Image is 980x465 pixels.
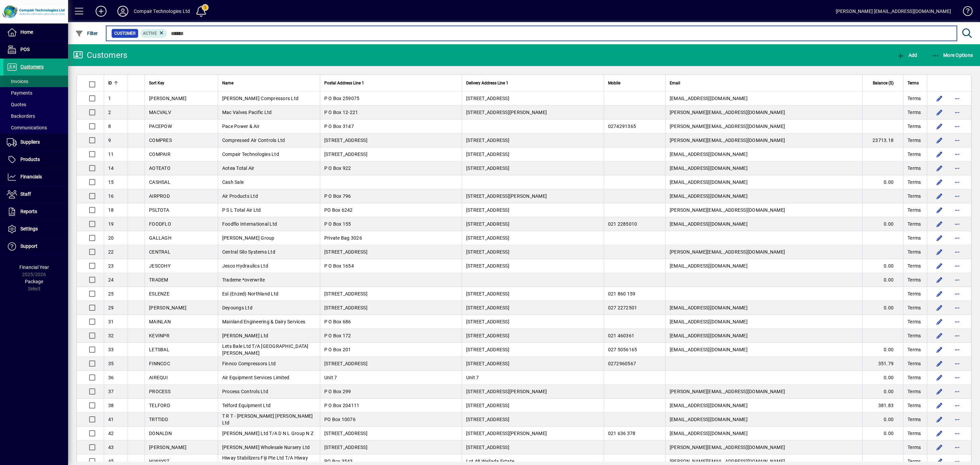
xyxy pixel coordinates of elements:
[952,302,963,313] button: More options
[670,249,785,255] span: [PERSON_NAME][EMAIL_ADDRESS][DOMAIN_NAME]
[466,291,509,296] span: [STREET_ADDRESS]
[952,135,963,146] button: More options
[108,79,112,87] span: ID
[222,151,279,157] span: Compair Technologies Ltd
[19,264,49,270] span: Financial Year
[149,291,169,296] span: ESLENZE
[222,138,285,143] span: Compressed Air Controls Ltd
[108,193,114,199] span: 16
[73,27,100,39] button: Filter
[934,386,945,397] button: Edit
[670,110,785,115] span: [PERSON_NAME][EMAIL_ADDRESS][DOMAIN_NAME]
[908,165,921,172] span: Terms
[20,191,31,197] span: Staff
[934,302,945,313] button: Edit
[222,277,265,283] span: Trademe *overwrite
[222,79,233,87] span: Name
[222,193,258,199] span: Air Products Ltd
[149,221,171,227] span: FOODFLO
[466,333,509,338] span: [STREET_ADDRESS]
[324,361,367,366] span: [STREET_ADDRESS]
[7,79,28,84] span: Invoices
[934,135,945,146] button: Edit
[952,260,963,271] button: More options
[466,403,509,408] span: [STREET_ADDRESS]
[3,110,68,122] a: Backorders
[608,291,636,296] span: 021 860 159
[466,319,509,324] span: [STREET_ADDRESS]
[952,330,963,341] button: More options
[934,149,945,160] button: Edit
[908,179,921,186] span: Terms
[108,165,114,171] span: 14
[466,165,509,171] span: [STREET_ADDRESS]
[108,151,114,157] span: 11
[934,163,945,174] button: Edit
[908,388,921,395] span: Terms
[222,263,268,269] span: Jesco Hydraulics Ltd
[466,138,509,143] span: [STREET_ADDRESS]
[908,276,921,283] span: Terms
[466,79,508,87] span: Delivery Address Line 1
[149,333,169,338] span: KEVINPR
[108,124,111,129] span: 8
[862,399,903,413] td: 381.83
[934,288,945,299] button: Edit
[934,260,945,271] button: Edit
[149,124,172,129] span: PACEPOW
[222,305,252,310] span: Deyoungs Ltd
[930,49,975,61] button: More Options
[3,134,68,151] a: Suppliers
[324,221,351,227] span: P O Box 155
[108,361,114,366] span: 35
[934,246,945,257] button: Edit
[952,358,963,369] button: More options
[908,416,921,423] span: Terms
[134,6,190,17] div: Compair Technologies Ltd
[324,193,351,199] span: P O Box 796
[466,110,547,115] span: [STREET_ADDRESS][PERSON_NAME]
[466,207,509,213] span: [STREET_ADDRESS]
[862,427,903,440] td: 0.00
[466,249,509,255] span: [STREET_ADDRESS]
[932,52,973,58] span: More Options
[934,233,945,243] button: Edit
[108,235,114,241] span: 20
[952,205,963,215] button: More options
[108,291,114,296] span: 25
[934,428,945,439] button: Edit
[670,124,785,129] span: [PERSON_NAME][EMAIL_ADDRESS][DOMAIN_NAME]
[908,346,921,353] span: Terms
[3,169,68,186] a: Financials
[222,179,244,185] span: Cash Sale
[222,165,255,171] span: Aotea Total Air
[952,246,963,257] button: More options
[149,235,171,241] span: GALLAGH
[222,207,261,213] span: P S L Total Air Ltd
[873,79,894,87] span: Balance ($)
[20,157,40,162] span: Products
[222,110,272,115] span: Mac Valves Pacific Ltd
[222,235,275,241] span: [PERSON_NAME] Group
[149,305,186,310] span: [PERSON_NAME]
[3,186,68,203] a: Staff
[908,235,921,241] span: Terms
[324,165,351,171] span: P O Box 922
[149,263,170,269] span: JESCOHY
[867,79,900,87] div: Balance ($)
[895,49,919,61] button: Add
[222,389,268,394] span: Process Controls Ltd
[222,343,309,356] span: Lets Bale Ltd T/A [GEOGRAPHIC_DATA][PERSON_NAME]
[149,96,186,101] span: [PERSON_NAME]
[934,205,945,215] button: Edit
[324,375,337,380] span: Unit 7
[670,138,785,143] span: [PERSON_NAME][EMAIL_ADDRESS][DOMAIN_NAME]
[862,371,903,385] td: 0.00
[108,96,111,101] span: 1
[20,243,37,249] span: Support
[25,279,43,284] span: Package
[608,347,637,352] span: 027 5056165
[324,389,351,394] span: P O Box 299
[3,24,68,41] a: Home
[862,385,903,399] td: 0.00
